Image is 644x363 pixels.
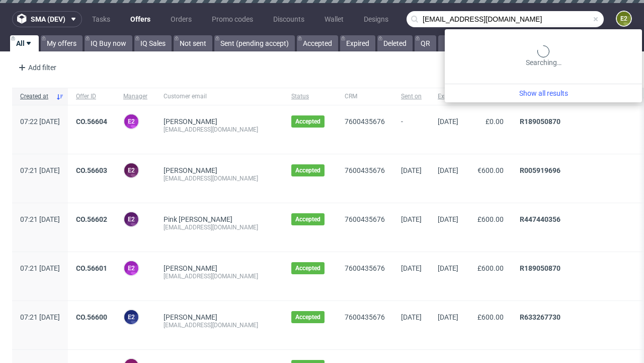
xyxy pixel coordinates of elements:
span: sma (dev) [31,16,65,23]
span: [DATE] [438,215,458,223]
a: Sent (pending accept) [214,35,295,51]
span: Offer ID [76,92,107,101]
span: Status [291,92,329,101]
a: [PERSON_NAME] [164,117,217,126]
span: Accepted [295,313,320,321]
a: [PERSON_NAME] [164,313,217,321]
a: R189050870 [520,117,560,126]
span: [DATE] [438,313,458,321]
span: Expires [438,92,458,101]
figcaption: e2 [617,12,631,26]
span: £600.00 [477,264,504,272]
a: 7600435676 [345,264,385,272]
span: 07:21 [DATE] [20,313,60,321]
a: Accepted [297,35,338,51]
a: IQ Sales [134,35,172,51]
a: 7600435676 [345,166,385,174]
figcaption: e2 [124,114,138,129]
span: 07:21 [DATE] [20,264,60,272]
a: Show all results [449,88,638,98]
figcaption: e2 [124,310,138,324]
span: Customer email [164,92,275,101]
span: Accepted [295,215,320,223]
a: R189050870 [520,264,560,272]
span: Sent on [401,92,422,101]
a: R633267730 [520,313,560,321]
span: [DATE] [438,264,458,272]
div: [EMAIL_ADDRESS][DOMAIN_NAME] [164,126,275,134]
span: £600.00 [477,215,504,223]
a: My offers [41,35,83,51]
figcaption: e2 [124,212,138,226]
span: Accepted [295,166,320,174]
a: [PERSON_NAME] [164,166,217,174]
a: CO.56601 [76,264,107,272]
a: Not sent [174,35,212,51]
a: Pink [PERSON_NAME] [164,215,232,223]
div: [EMAIL_ADDRESS][DOMAIN_NAME] [164,272,275,280]
figcaption: e2 [124,163,138,177]
span: [DATE] [438,166,458,174]
a: QR [415,35,436,51]
span: CRM [345,92,385,101]
a: 7600435676 [345,313,385,321]
a: IQ Buy now [85,35,132,51]
span: Accepted [295,264,320,272]
span: 07:22 [DATE] [20,117,60,126]
a: CO.56600 [76,313,107,321]
a: [PERSON_NAME] [164,264,217,272]
a: R005919696 [520,166,560,174]
div: [EMAIL_ADDRESS][DOMAIN_NAME] [164,321,275,329]
span: [DATE] [401,166,422,174]
span: £600.00 [477,313,504,321]
span: [DATE] [401,264,422,272]
a: 7600435676 [345,117,385,126]
a: CO.56602 [76,215,107,223]
div: Searching… [449,45,638,68]
span: [DATE] [438,117,458,126]
a: R447440356 [520,215,560,223]
span: Created at [20,92,52,101]
a: Designs [358,11,394,27]
a: Promo codes [206,11,259,27]
a: Expired [340,35,375,51]
span: €600.00 [477,166,504,174]
figcaption: e2 [124,261,138,275]
span: Manager [123,92,147,101]
span: 07:21 [DATE] [20,166,60,174]
a: All [10,35,39,51]
span: £0.00 [486,117,504,126]
button: sma (dev) [12,11,82,27]
a: Orders [165,11,198,27]
a: Discounts [267,11,310,27]
span: Accepted [295,117,320,126]
div: [EMAIL_ADDRESS][DOMAIN_NAME] [164,223,275,231]
a: Offers [124,11,156,27]
a: Wallet [318,11,350,27]
a: Deleted [377,35,413,51]
span: 07:21 [DATE] [20,215,60,223]
a: CO.56603 [76,166,107,174]
a: Tasks [86,11,116,27]
a: Users [403,11,432,27]
span: - [401,117,422,142]
div: Add filter [14,59,58,76]
span: [DATE] [401,313,422,321]
div: [EMAIL_ADDRESS][DOMAIN_NAME] [164,174,275,183]
span: [DATE] [401,215,422,223]
a: CO.56604 [76,117,107,126]
a: 7600435676 [345,215,385,223]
